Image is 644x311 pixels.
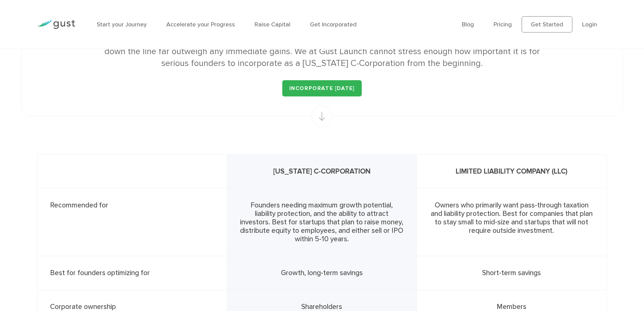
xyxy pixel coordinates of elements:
[582,21,597,28] a: Login
[282,80,362,96] a: INCORPORATE [DATE]
[494,21,512,28] a: Pricing
[310,21,357,28] a: Get Incorporated
[417,188,606,256] div: Owners who primarily want pass-through taxation and liability protection. Best for companies that...
[255,21,290,28] a: Raise Capital
[227,256,417,290] div: Growth, long-term savings
[417,155,606,188] div: LIMITED LIABILITY COMPANY (LLC)
[38,256,227,290] div: Best for founders optimizing for
[227,188,417,256] div: Founders needing maximum growth potential, liability protection, and the ability to attract inves...
[37,20,75,29] img: Gust Logo
[166,21,235,28] a: Accelerate your Progress
[227,155,417,188] div: [US_STATE] C-CORPORATION
[462,21,474,28] a: Blog
[38,188,227,256] div: Recommended for
[417,256,606,290] div: Short-term savings
[97,21,147,28] a: Start your Journey
[522,16,572,32] a: Get Started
